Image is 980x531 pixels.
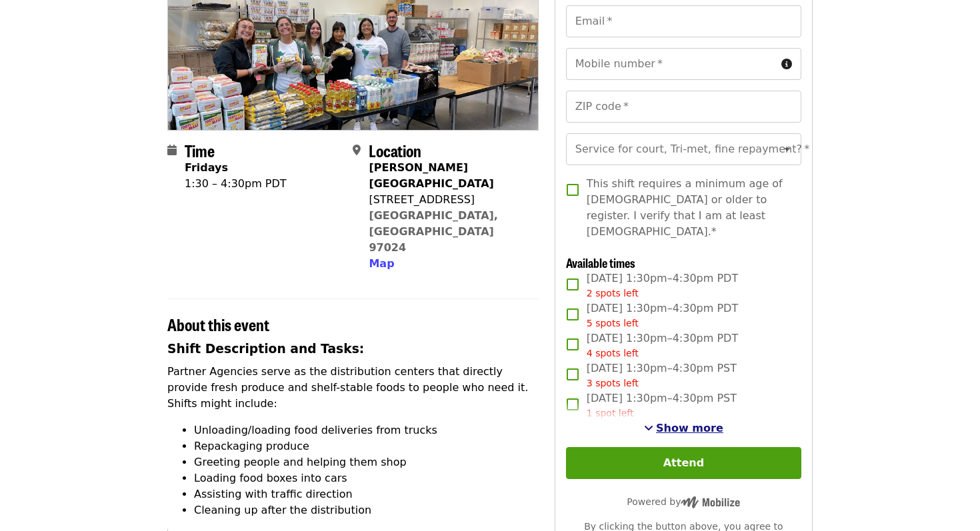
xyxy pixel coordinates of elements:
[587,408,634,418] span: 1 spot left
[566,48,776,80] input: Mobile number
[369,161,493,190] strong: [PERSON_NAME][GEOGRAPHIC_DATA]
[566,254,635,271] span: Available times
[566,5,801,37] input: Email
[587,330,738,360] span: [DATE] 1:30pm–4:30pm PDT
[587,348,639,358] span: 4 spots left
[587,270,738,300] span: [DATE] 1:30pm–4:30pm PDT
[194,502,539,518] li: Cleaning up after the distribution
[194,470,539,486] li: Loading food boxes into cars
[194,438,539,454] li: Repackaging produce
[587,318,639,328] span: 5 spots left
[587,378,639,388] span: 3 spots left
[353,144,361,157] i: map-marker-alt icon
[167,340,539,358] h3: Shift Description and Tasks:
[778,140,797,159] button: Open
[185,161,228,174] strong: Fridays
[194,454,539,470] li: Greeting people and helping them shop
[681,496,740,508] img: Powered by Mobilize
[587,390,737,420] span: [DATE] 1:30pm–4:30pm PST
[194,486,539,502] li: Assisting with traffic direction
[587,176,791,240] span: This shift requires a minimum age of [DEMOGRAPHIC_DATA] or older to register. I verify that I am ...
[781,58,792,71] i: circle-info icon
[587,360,737,390] span: [DATE] 1:30pm–4:30pm PST
[167,144,177,157] i: calendar icon
[369,192,527,208] div: [STREET_ADDRESS]
[627,496,740,507] span: Powered by
[587,288,639,298] span: 2 spots left
[566,91,801,123] input: ZIP code
[167,312,269,336] span: About this event
[587,300,738,330] span: [DATE] 1:30pm–4:30pm PDT
[369,139,421,162] span: Location
[369,256,394,272] button: Map
[167,364,539,412] p: Partner Agencies serve as the distribution centers that directly provide fresh produce and shelf-...
[566,447,801,479] button: Attend
[369,257,394,270] span: Map
[656,422,723,434] span: Show more
[185,139,215,162] span: Time
[369,209,498,254] a: [GEOGRAPHIC_DATA], [GEOGRAPHIC_DATA] 97024
[185,176,287,192] div: 1:30 – 4:30pm PDT
[194,422,539,438] li: Unloading/loading food deliveries from trucks
[644,420,723,436] button: See more timeslots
